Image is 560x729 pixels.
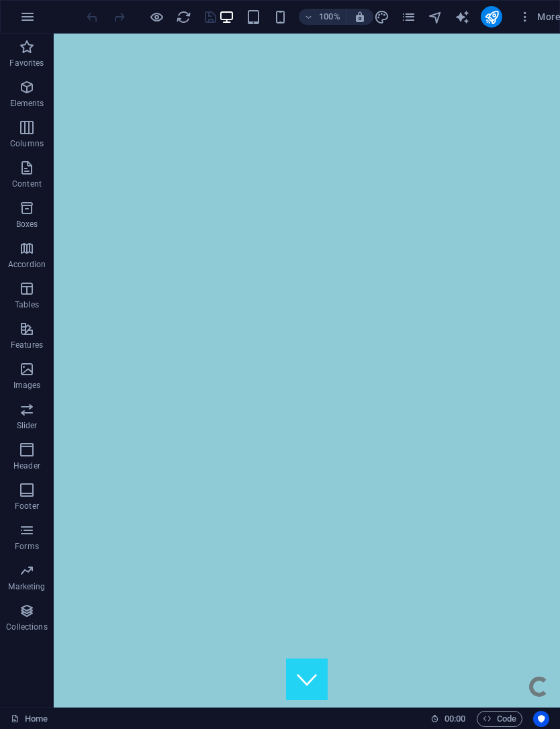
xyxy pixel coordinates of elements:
i: Pages (Ctrl+Alt+S) [401,9,416,25]
p: Collections [6,622,47,632]
button: publish [481,6,502,28]
h6: 100% [319,9,340,25]
i: On resize automatically adjust zoom level to fit chosen device. [354,11,366,23]
p: Columns [10,138,44,149]
i: Design (Ctrl+Alt+Y) [374,9,389,25]
i: AI Writer [455,9,470,25]
h6: Session time [430,711,466,727]
p: Tables [15,299,39,310]
p: Slider [17,420,38,431]
p: Footer [15,501,39,512]
p: Elements [10,98,44,109]
span: Code [483,711,516,727]
button: pages [400,9,416,25]
i: Publish [484,9,500,25]
span: 00 00 [445,711,465,727]
p: Images [13,380,41,391]
p: Boxes [16,219,38,230]
i: Reload page [176,9,191,25]
button: Usercentrics [533,711,549,727]
p: Header [13,460,40,471]
p: Forms [15,541,39,552]
button: navigator [427,9,443,25]
button: Code [477,711,522,727]
span: : [454,714,456,724]
a: Click to cancel selection. Double-click to open Pages [11,711,48,727]
p: Accordion [8,259,46,270]
i: Navigator [428,9,443,25]
button: 100% [299,9,346,25]
button: text_generator [454,9,470,25]
button: reload [175,9,191,25]
p: Content [12,179,42,189]
p: Favorites [9,58,44,68]
p: Marketing [8,581,45,592]
button: Click here to leave preview mode and continue editing [148,9,165,25]
button: design [373,9,389,25]
p: Features [11,340,43,350]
